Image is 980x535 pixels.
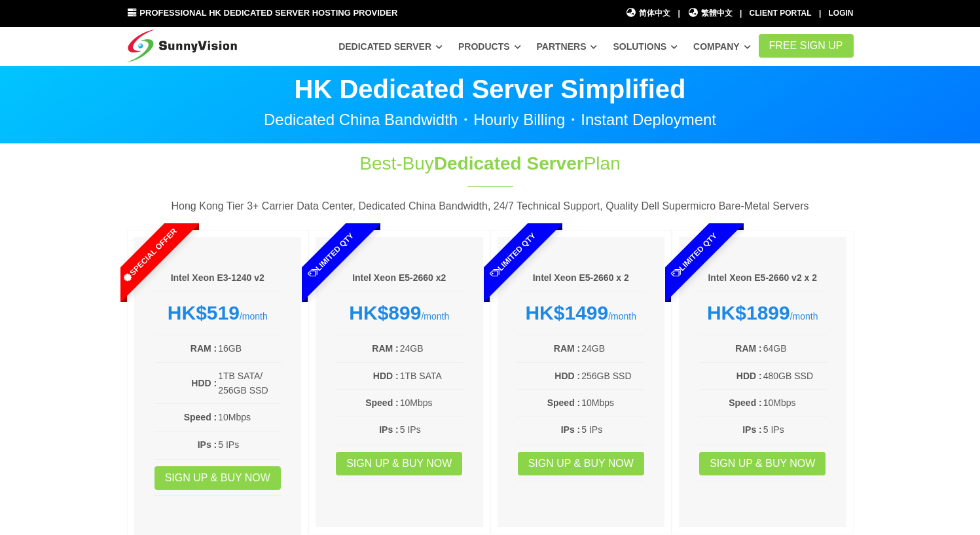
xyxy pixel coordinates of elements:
a: 简体中文 [626,7,671,20]
td: 1TB SATA [399,368,463,384]
b: IPs : [742,424,762,435]
b: IPs : [198,439,217,450]
td: 1TB SATA/ 256GB SSD [217,368,281,399]
a: 繁體中文 [687,7,733,20]
b: HDD : [554,371,580,381]
li: | [819,7,821,20]
td: 256GB SSD [581,368,645,384]
span: Special Offer [94,200,204,310]
a: Sign up & Buy Now [518,452,644,475]
div: /month [699,301,827,325]
span: Limited Qty [276,200,386,310]
td: 24GB [581,341,645,356]
td: 5 IPs [217,437,281,452]
a: Sign up & Buy Now [699,452,826,475]
a: Company [693,35,751,58]
a: Sign up & Buy Now [336,452,462,475]
li: | [678,7,680,20]
a: Client Portal [750,9,812,18]
td: 10Mbps [217,409,281,425]
b: Speed : [547,397,581,408]
b: Speed : [365,397,399,408]
h6: Intel Xeon E5-2660 x 2 [517,272,645,285]
td: 24GB [399,341,463,356]
b: IPs : [561,424,581,435]
a: Products [458,35,521,58]
a: Solutions [613,35,678,58]
td: 5 IPs [581,422,645,437]
div: /month [154,301,282,325]
td: 16GB [217,341,281,356]
b: Speed : [729,397,762,408]
b: HDD : [191,378,217,388]
h1: Best-Buy Plan [272,151,708,176]
h6: Intel Xeon E5-2660 v2 x 2 [699,272,827,285]
b: RAM : [554,343,580,354]
td: 5 IPs [763,422,827,437]
p: HK Dedicated Server Simplified [127,76,854,102]
p: Dedicated China Bandwidth・Hourly Billing・Instant Deployment [127,112,854,128]
li: | [740,7,742,20]
b: HDD : [373,371,399,381]
strong: HK$899 [349,302,421,323]
a: FREE Sign Up [759,34,854,58]
h6: Intel Xeon E5-2660 x2 [335,272,463,285]
a: Dedicated Server [338,35,443,58]
span: Dedicated Server [434,153,584,174]
p: Hong Kong Tier 3+ Carrier Data Center, Dedicated China Bandwidth, 24/7 Technical Support, Quality... [127,198,854,215]
td: 64GB [763,341,827,356]
div: /month [517,301,645,325]
td: 5 IPs [399,422,463,437]
b: IPs : [379,424,399,435]
a: Partners [537,35,598,58]
td: 480GB SSD [763,368,827,384]
td: 10Mbps [581,395,645,411]
span: Limited Qty [640,200,750,310]
td: 10Mbps [763,395,827,411]
b: Speed : [184,412,217,422]
a: Sign up & Buy Now [154,466,281,490]
a: Login [829,9,854,18]
strong: HK$519 [168,302,240,323]
h6: Intel Xeon E3-1240 v2 [154,272,282,285]
strong: HK$1899 [707,302,790,323]
b: RAM : [735,343,761,354]
span: Professional HK Dedicated Server Hosting Provider [139,8,397,18]
b: HDD : [736,371,762,381]
div: /month [335,301,463,325]
b: RAM : [191,343,217,354]
b: RAM : [372,343,398,354]
td: 10Mbps [399,395,463,411]
strong: HK$1499 [525,302,608,323]
span: Limited Qty [458,200,568,310]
